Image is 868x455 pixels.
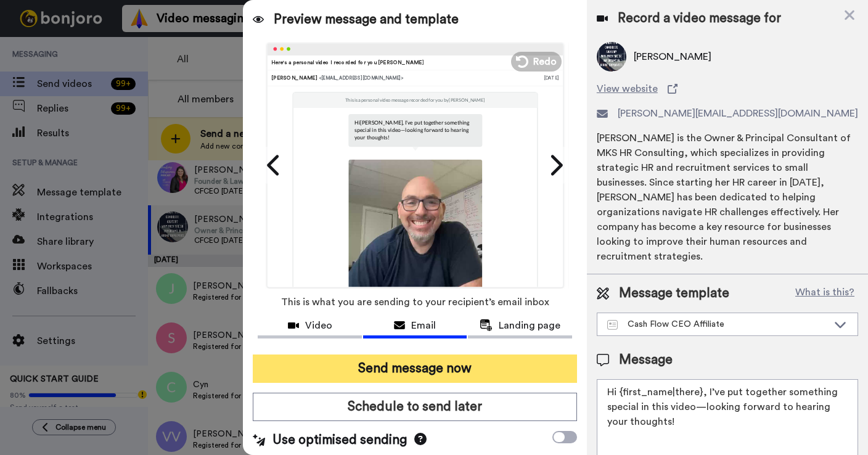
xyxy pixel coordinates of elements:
[543,74,559,81] div: [DATE]
[348,159,482,293] img: 9k=
[354,118,475,141] p: Hi [PERSON_NAME] , I’ve put together something special in this video—looking forward to hearing y...
[345,97,485,103] p: This is a personal video message recorded for you by [PERSON_NAME]
[597,81,858,96] a: View website
[271,74,544,81] div: [PERSON_NAME]
[607,318,828,330] div: Cash Flow CEO Affiliate
[607,320,618,330] img: Message-temps.svg
[619,284,729,303] span: Message template
[618,106,858,121] span: [PERSON_NAME][EMAIL_ADDRESS][DOMAIN_NAME]
[499,318,560,333] span: Landing page
[597,131,858,264] div: [PERSON_NAME] is the Owner & Principal Consultant of MKS HR Consulting, which specializes in prov...
[411,318,436,333] span: Email
[272,431,407,449] span: Use optimised sending
[253,355,577,383] button: Send message now
[253,393,577,421] button: Schedule to send later
[597,81,658,96] span: View website
[305,318,332,333] span: Video
[619,351,673,369] span: Message
[281,289,549,316] span: This is what you are sending to your recipient’s email inbox
[792,284,858,303] button: What is this?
